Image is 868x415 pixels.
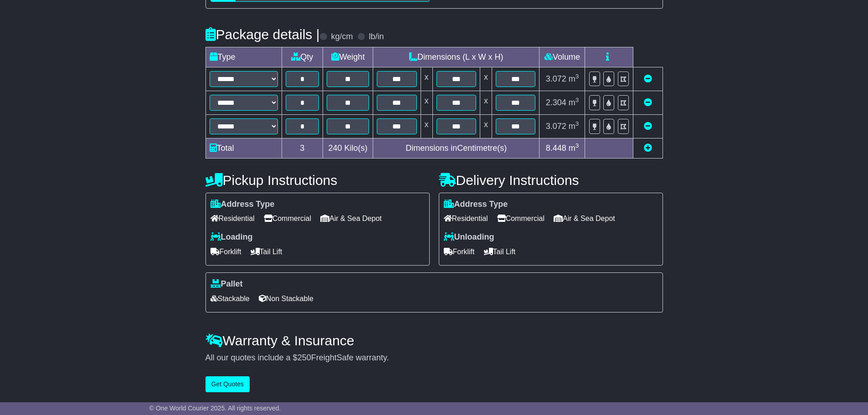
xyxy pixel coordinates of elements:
a: Remove this item [644,74,652,83]
span: 8.448 [546,143,566,153]
td: x [480,67,492,91]
sup: 3 [575,120,579,127]
span: 250 [298,353,311,362]
sup: 3 [575,97,579,103]
span: Commercial [264,211,311,225]
div: All our quotes include a $ FreightSafe warranty. [205,353,663,363]
td: Dimensions (L x W x H) [373,47,539,67]
td: x [421,91,432,114]
h4: Package details | [205,27,320,42]
td: Dimensions in Centimetre(s) [373,138,539,158]
td: x [480,114,492,138]
span: 3.072 [546,122,566,131]
h4: Warranty & Insurance [205,333,663,348]
span: m [569,143,579,153]
td: Weight [323,47,373,67]
span: Tail Lift [251,245,282,259]
span: Non Stackable [259,292,313,306]
a: Remove this item [644,98,652,107]
td: x [421,114,432,138]
sup: 3 [575,142,579,149]
span: Residential [211,211,255,225]
span: 240 [329,143,342,153]
h4: Pickup Instructions [205,173,430,188]
td: Volume [539,47,585,67]
span: Forklift [211,245,241,259]
td: x [421,67,432,91]
td: 3 [282,138,323,158]
span: Commercial [497,211,544,225]
span: Stackable [211,292,250,306]
td: x [480,91,492,114]
a: Add new item [644,143,652,153]
sup: 3 [575,73,579,80]
span: m [569,122,579,131]
span: Air & Sea Depot [554,211,615,225]
label: lb/in [369,32,384,42]
span: 2.304 [546,98,566,107]
span: Residential [444,211,488,225]
td: Total [205,138,282,158]
h4: Delivery Instructions [439,173,663,188]
a: Remove this item [644,122,652,131]
span: © One World Courier 2025. All rights reserved. [149,405,281,412]
td: Kilo(s) [323,138,373,158]
label: Address Type [444,200,508,210]
span: 3.072 [546,74,566,83]
label: Pallet [211,279,243,289]
label: Address Type [211,200,275,210]
button: Get Quotes [205,376,250,392]
span: m [569,98,579,107]
span: Forklift [444,245,475,259]
label: Unloading [444,232,494,242]
label: kg/cm [331,32,353,42]
span: Air & Sea Depot [320,211,382,225]
td: Type [205,47,282,67]
td: Qty [282,47,323,67]
span: Tail Lift [484,245,516,259]
span: m [569,74,579,83]
label: Loading [211,232,253,242]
